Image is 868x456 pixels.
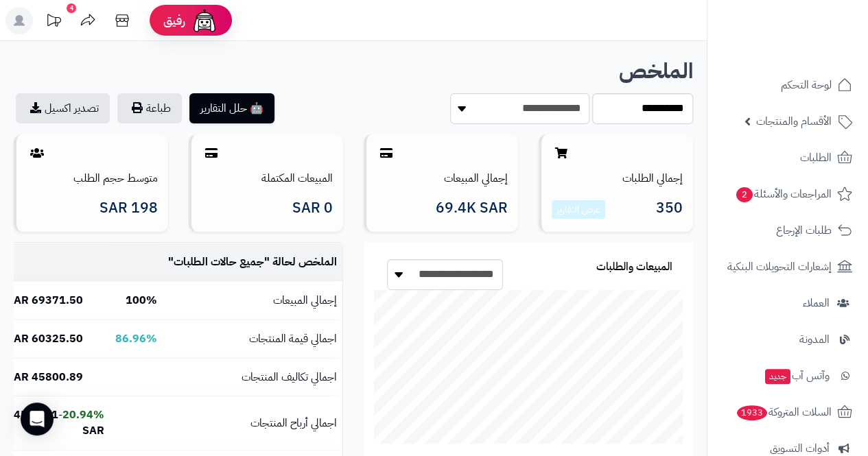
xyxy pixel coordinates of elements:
[36,7,71,38] a: تحديثات المنصة
[737,405,767,420] span: 1933
[556,202,600,217] a: عرض التقارير
[765,369,790,384] span: جديد
[436,200,508,216] span: 69.4K SAR
[656,200,683,219] span: 350
[716,396,860,429] a: السلات المتروكة1933
[735,184,832,204] span: المراجعات والأسئلة
[7,331,83,347] b: 60325.50 SAR
[261,170,333,187] a: المبيعات المكتملة
[800,148,832,167] span: الطلبات
[1,396,110,450] td: -
[716,359,860,392] a: وآتس آبجديد
[716,214,860,247] a: طلبات الإرجاع
[126,292,157,309] b: 100%
[803,293,830,313] span: العملاء
[764,366,830,385] span: وآتس آب
[619,55,693,87] b: الملخص
[16,93,110,123] a: تصدير اكسيل
[163,12,185,29] span: رفيق
[716,250,860,283] a: إشعارات التحويلات البنكية
[776,221,832,240] span: طلبات الإرجاع
[444,170,508,187] a: إجمالي المبيعات
[727,257,832,276] span: إشعارات التحويلات البنكية
[716,178,860,211] a: المراجعات والأسئلة2
[163,359,342,396] td: اجمالي تكاليف المنتجات
[163,320,342,358] td: اجمالي قيمة المنتجات
[73,170,158,187] a: متوسط حجم الطلب
[189,93,274,123] button: 🤖 حلل التقارير
[716,69,860,101] a: لوحة التحكم
[191,7,218,34] img: ai-face.png
[781,75,832,95] span: لوحة التحكم
[163,396,342,450] td: اجمالي أرباح المنتجات
[163,282,342,320] td: إجمالي المبيعات
[62,407,104,423] b: 20.94%
[756,112,832,131] span: الأقسام والمنتجات
[716,141,860,174] a: الطلبات
[596,261,672,274] h3: المبيعات والطلبات
[736,187,753,202] span: 2
[799,330,830,349] span: المدونة
[163,243,342,281] td: الملخص لحالة " "
[117,93,182,123] button: طباعة
[736,403,832,422] span: السلات المتروكة
[622,170,683,187] a: إجمالي الطلبات
[716,287,860,320] a: العملاء
[7,407,104,439] b: 14524.61 SAR
[174,254,264,270] span: جميع حالات الطلبات
[99,200,158,216] span: 198 SAR
[67,3,76,13] div: 4
[7,369,83,385] b: 45800.89 SAR
[775,34,855,63] img: logo-2.png
[716,323,860,356] a: المدونة
[292,200,333,216] span: 0 SAR
[7,292,83,309] b: 69371.50 SAR
[115,331,157,347] b: 86.96%
[21,403,54,435] div: Open Intercom Messenger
